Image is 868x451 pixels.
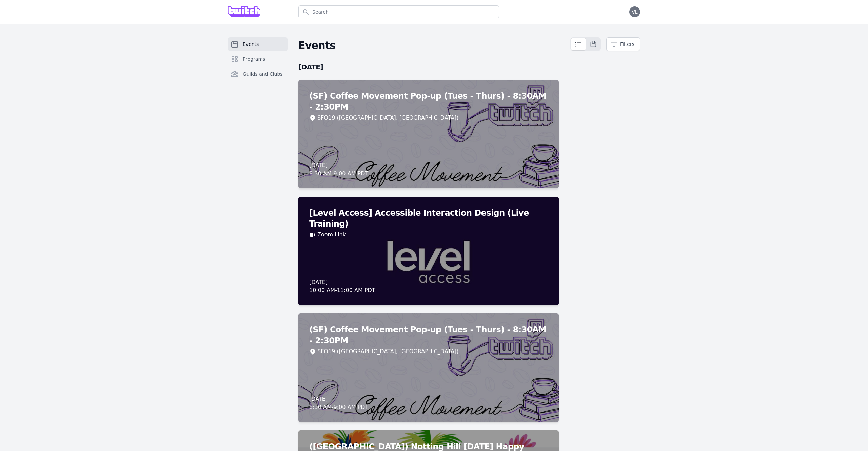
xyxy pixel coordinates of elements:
[298,5,499,18] input: Search
[309,91,548,112] h2: (SF) Coffee Movement Pop-up (Tues - Thurs) - 8:30AM - 2:30PM
[606,37,640,51] button: Filters
[228,37,288,92] nav: Sidebar
[309,161,368,178] div: [DATE] 8:30 AM - 9:00 AM PDT
[298,62,559,72] h2: [DATE]
[309,395,368,411] div: [DATE] 8:30 AM - 9:00 AM PDT
[309,278,375,294] div: [DATE] 10:00 AM - 11:00 AM PDT
[298,313,559,422] a: (SF) Coffee Movement Pop-up (Tues - Thurs) - 8:30AM - 2:30PMSFO19 ([GEOGRAPHIC_DATA], [GEOGRAPHIC...
[309,324,548,346] h2: (SF) Coffee Movement Pop-up (Tues - Thurs) - 8:30AM - 2:30PM
[243,41,259,48] span: Events
[228,6,260,17] img: Grove
[243,71,283,77] span: Guilds and Clubs
[228,37,288,51] a: Events
[243,56,265,62] span: Programs
[629,6,640,17] button: VL
[228,52,288,66] a: Programs
[317,347,458,356] div: SFO19 ([GEOGRAPHIC_DATA], [GEOGRAPHIC_DATA])
[309,208,548,229] h2: [Level Access] Accessible Interaction Design (Live Training)
[632,10,637,14] span: VL
[298,80,559,188] a: (SF) Coffee Movement Pop-up (Tues - Thurs) - 8:30AM - 2:30PMSFO19 ([GEOGRAPHIC_DATA], [GEOGRAPHIC...
[298,197,559,305] a: [Level Access] Accessible Interaction Design (Live Training)Zoom Link[DATE]10:00 AM-11:00 AM PDT
[228,67,288,81] a: Guilds and Clubs
[298,39,570,52] h2: Events
[317,114,458,122] div: SFO19 ([GEOGRAPHIC_DATA], [GEOGRAPHIC_DATA])
[317,231,346,239] a: Zoom Link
